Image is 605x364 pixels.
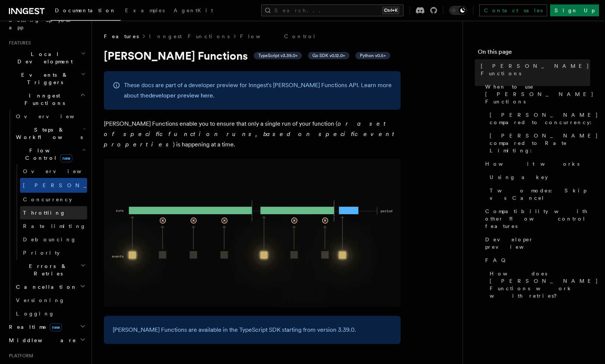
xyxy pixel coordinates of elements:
div: Inngest Functions [6,110,87,320]
a: Versioning [13,294,87,307]
a: Inngest Functions [149,33,230,40]
a: Documentation [50,2,121,21]
a: How does [PERSON_NAME] Functions work with retries? [487,267,590,302]
a: Throttling [20,206,87,219]
a: Concurrency [20,193,87,206]
p: [PERSON_NAME] Functions are available in the TypeScript SDK starting from version 3.39.0. [113,325,392,335]
span: Python v0.5+ [360,53,386,59]
a: AgentKit [169,2,217,20]
span: When to use [PERSON_NAME] Functions [485,83,594,105]
div: Flow Controlnew [13,165,87,259]
span: How does [PERSON_NAME] Functions work with retries? [490,270,598,300]
span: Realtime [6,323,62,331]
button: Search...Ctrl+K [261,4,404,16]
button: Errors & Retries [13,259,87,280]
a: Compatibility with other flow control features [482,205,590,233]
kbd: Ctrl+K [382,7,399,14]
a: Flow Control [240,33,316,40]
span: [PERSON_NAME] Functions [481,62,590,77]
button: Steps & Workflows [13,123,87,144]
button: Local Development [6,47,87,68]
button: Toggle dark mode [449,6,467,15]
span: AgentKit [174,7,213,13]
span: Errors & Retries [13,262,80,277]
span: Rate limiting [23,223,86,229]
span: How it works [485,160,579,168]
span: [PERSON_NAME] [23,182,132,188]
a: Two modes: Skip vs Cancel [487,184,590,205]
span: Inngest Functions [6,92,80,107]
a: Rate limiting [20,219,87,233]
span: Platform [6,353,33,359]
a: How it works [482,157,590,171]
span: Local Development [6,50,81,65]
a: Overview [20,165,87,178]
a: Priority [20,246,87,259]
button: Inngest Functions [6,89,87,110]
button: Flow Controlnew [13,144,87,165]
img: Singleton Functions only process one run at a time. [104,159,401,307]
em: or a set of specific function runs, based on specific event properties [104,120,398,148]
a: [PERSON_NAME] compared to Rate Limiting: [487,129,590,157]
a: Debouncing [20,233,87,246]
button: Realtimenew [6,320,87,334]
span: Versioning [16,297,65,303]
span: Documentation [55,7,116,13]
span: Examples [125,7,165,13]
span: [PERSON_NAME] compared to Rate Limiting: [490,132,598,154]
span: Developer preview [485,236,590,251]
span: FAQ [485,257,509,264]
a: Contact sales [479,4,547,16]
span: Overview [23,168,99,174]
span: Concurrency [23,196,72,202]
button: Events & Triggers [6,68,87,89]
span: Flow Control [13,147,82,162]
a: Developer preview [482,233,590,254]
span: Events & Triggers [6,71,81,86]
span: Priority [23,250,60,256]
span: Middleware [6,337,76,344]
a: Examples [121,2,169,20]
a: [PERSON_NAME] compared to concurrency: [487,108,590,129]
p: [PERSON_NAME] Functions enable you to ensure that only a single run of your function ( ) is happe... [104,119,401,150]
a: [PERSON_NAME] Functions [478,59,590,80]
a: developer preview here [149,92,213,99]
span: TypeScript v3.39.0+ [258,53,297,59]
span: [PERSON_NAME] compared to concurrency: [490,111,598,126]
p: These docs are part of a developer preview for Inngest's [PERSON_NAME] Functions API. Learn more ... [124,80,392,101]
h4: On this page [478,47,590,59]
span: Two modes: Skip vs Cancel [490,187,590,202]
span: new [60,154,72,162]
a: FAQ [482,254,590,267]
h1: [PERSON_NAME] Functions [104,49,401,62]
span: Throttling [23,210,66,216]
span: Features [6,40,31,46]
span: Compatibility with other flow control features [485,208,590,230]
span: Steps & Workflows [13,126,83,141]
span: Overview [16,113,92,119]
a: When to use [PERSON_NAME] Functions [482,80,590,108]
a: Logging [13,307,87,320]
button: Cancellation [13,280,87,294]
button: Middleware [6,334,87,347]
a: Using a key [487,171,590,184]
span: Features [104,33,139,40]
a: Overview [13,110,87,123]
a: Setting up your app [6,13,87,34]
span: Using a key [490,173,548,181]
a: [PERSON_NAME] [20,178,87,193]
a: Sign Up [550,4,599,16]
span: Go SDK v0.12.0+ [312,53,345,59]
span: Logging [16,311,55,317]
span: Cancellation [13,283,77,291]
span: Debouncing [23,236,76,242]
span: new [50,323,62,331]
